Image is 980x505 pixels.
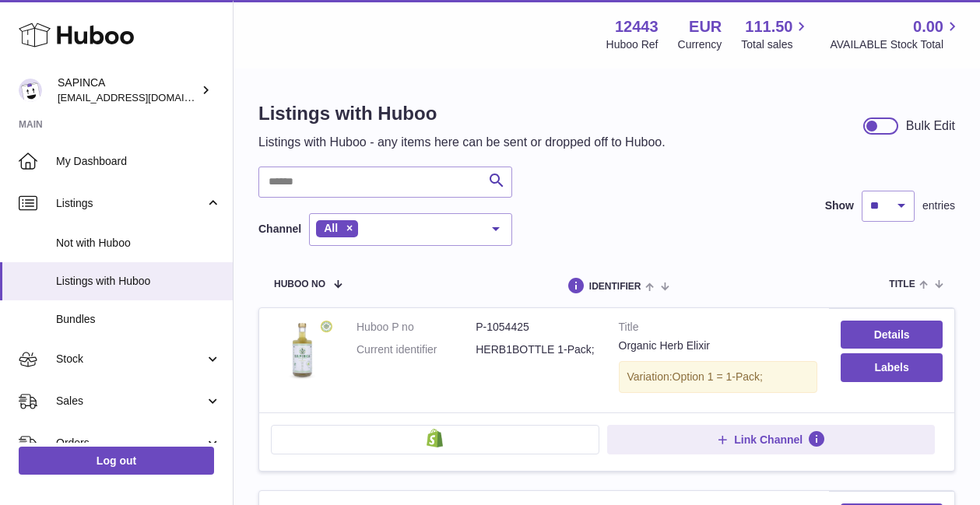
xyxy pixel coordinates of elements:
strong: Title [619,320,818,338]
span: AVAILABLE Stock Total [830,37,961,52]
label: Channel [258,222,301,237]
img: shopify-small.png [427,429,443,447]
span: My Dashboard [56,154,221,169]
span: entries [922,198,955,213]
dd: HERB1BOTTLE 1-Pack; [476,342,595,357]
span: All [324,222,338,234]
span: Listings [56,196,205,211]
span: Option 1 = 1-Pack; [673,370,763,383]
a: Details [841,321,943,349]
p: Listings with Huboo - any items here can be sent or dropped off to Huboo. [258,134,666,151]
div: Huboo Ref [606,37,659,52]
button: Labels [841,353,943,381]
div: Currency [678,37,722,52]
a: 0.00 AVAILABLE Stock Total [830,16,961,52]
span: Link Channel [734,433,803,447]
div: SAPINCA [58,75,198,105]
a: Log out [19,447,214,475]
span: Huboo no [274,279,325,289]
span: 0.00 [913,16,943,37]
label: Show [825,198,854,213]
img: Organic Herb Elixir [271,320,333,382]
span: Total sales [741,37,810,52]
span: identifier [589,282,641,292]
dd: P-1054425 [476,320,595,335]
strong: 12443 [615,16,659,37]
img: info@sapinca.com [19,79,42,102]
div: Bulk Edit [906,117,955,135]
span: Stock [56,352,205,366]
button: Link Channel [607,425,936,454]
span: 111.50 [745,16,792,37]
span: Sales [56,394,205,409]
dt: Huboo P no [357,320,476,335]
span: [EMAIL_ADDRESS][DOMAIN_NAME] [58,91,229,103]
span: Listings with Huboo [56,274,221,289]
div: Organic Herb Elixir [619,338,818,353]
div: Variation: [619,361,818,393]
span: Bundles [56,312,221,327]
span: Not with Huboo [56,236,221,251]
span: title [889,279,915,289]
dt: Current identifier [357,342,476,357]
strong: EUR [689,16,722,37]
a: 111.50 Total sales [741,16,810,52]
h1: Listings with Huboo [258,101,666,126]
span: Orders [56,436,205,451]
